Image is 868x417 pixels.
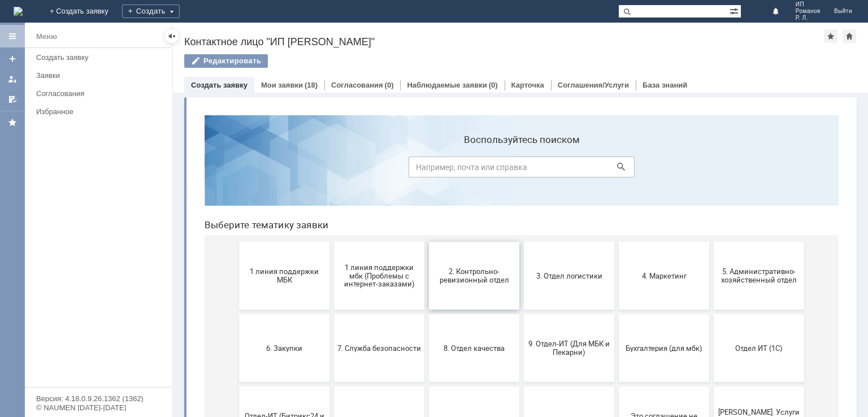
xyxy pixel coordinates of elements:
[138,280,229,348] button: Отдел-ИТ (Офис)
[3,50,21,68] a: Создать заявку
[165,29,179,43] div: Скрыть меню
[47,382,131,390] span: не актуален
[138,208,229,276] button: 7. Служба безопасности
[184,36,824,47] div: Контактное лицо "ИП [PERSON_NAME]"
[518,280,609,348] button: [PERSON_NAME]. Услуги ИТ для МБК (оформляет L1)
[3,90,21,108] a: Мои согласования
[142,237,225,246] span: 7. Служба безопасности
[796,1,821,8] span: ИП
[332,233,415,250] span: 9. Отдел-ИТ (Для МБК и Пекарни)
[796,8,821,15] span: Романов
[385,81,394,89] div: (0)
[47,237,131,246] span: 6. Закупки
[305,81,318,89] div: (18)
[233,136,324,203] button: 2. Контрольно-ревизионный отдел
[843,29,856,43] div: Сделать домашней страницей
[36,107,153,116] div: Избранное
[213,28,439,39] label: Воспользуйтесь поиском
[407,81,487,89] a: Наблюдаемые заявки
[36,89,165,98] div: Согласования
[47,306,131,323] span: Отдел-ИТ (Битрикс24 и CRM)
[423,280,514,348] button: Это соглашение не активно!
[427,306,510,323] span: Это соглашение не активно!
[522,301,605,327] span: [PERSON_NAME]. Услуги ИТ для МБК (оформляет L1)
[427,237,510,246] span: Бухгалтерия (для мбк)
[138,136,229,203] button: 1 линия поддержки мбк (Проблемы с интернет-заказами)
[328,280,419,348] button: Франчайзинг
[518,208,609,276] button: Отдел ИТ (1С)
[36,53,165,62] div: Создать заявку
[237,161,320,178] span: 2. Контрольно-ревизионный отдел
[233,280,324,348] button: Финансовый отдел
[14,7,23,16] a: Перейти на домашнюю страницу
[9,113,643,124] header: Выберите тематику заявки
[36,71,165,80] div: Заявки
[423,208,514,276] button: Бухгалтерия (для мбк)
[522,161,605,178] span: 5. Административно-хозяйственный отдел
[142,310,225,318] span: Отдел-ИТ (Офис)
[32,49,170,66] a: Создать заявку
[522,237,605,246] span: Отдел ИТ (1С)
[3,70,21,88] a: Мои заявки
[518,136,609,203] button: 5. Административно-хозяйственный отдел
[328,136,419,203] button: 3. Отдел логистики
[796,15,821,21] span: Р. Л.
[511,81,544,89] a: Карточка
[332,165,415,173] span: 3. Отдел логистики
[427,165,510,173] span: 4. Маркетинг
[191,81,248,89] a: Создать заявку
[558,81,629,89] a: Соглашения/Услуги
[824,29,837,43] div: Добавить в избранное
[44,280,134,348] button: Отдел-ИТ (Битрикс24 и CRM)
[32,85,170,102] a: Согласования
[237,237,320,246] span: 8. Отдел качества
[233,208,324,276] button: 8. Отдел качества
[489,81,498,89] div: (0)
[32,67,170,84] a: Заявки
[14,7,23,16] img: logo
[122,5,180,18] div: Создать
[36,30,57,44] div: Меню
[328,208,419,276] button: 9. Отдел-ИТ (Для МБК и Пекарни)
[142,157,225,182] span: 1 линия поддержки мбк (Проблемы с интернет-заказами)
[44,208,134,276] button: 6. Закупки
[730,5,741,16] span: Расширенный поиск
[261,81,303,89] a: Мои заявки
[36,404,160,411] div: © NAUMEN [DATE]-[DATE]
[237,310,320,318] span: Финансовый отдел
[47,161,131,178] span: 1 линия поддержки МБК
[213,50,439,71] input: Например, почта или справка
[423,136,514,203] button: 4. Маркетинг
[643,81,687,89] a: База знаний
[44,136,134,203] button: 1 линия поддержки МБК
[36,395,160,402] div: Версия: 4.18.0.9.26.1362 (1362)
[332,310,415,318] span: Франчайзинг
[331,81,383,89] a: Согласования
